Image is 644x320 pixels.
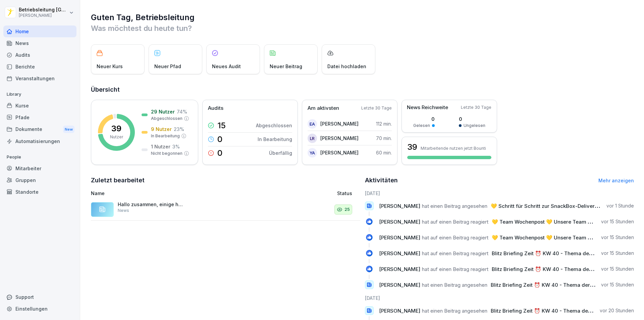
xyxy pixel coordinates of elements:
[600,307,634,314] p: vor 20 Stunden
[91,190,260,197] p: Name
[270,63,302,70] p: Neuer Beitrag
[3,174,76,186] a: Gruppen
[422,219,488,225] span: hat auf einen Beitrag reagiert
[365,176,398,185] h2: Aktivitäten
[118,208,129,214] p: News
[413,123,430,129] p: Gelesen
[379,250,420,257] span: [PERSON_NAME]
[177,108,187,115] p: 74 %
[217,149,222,157] p: 0
[3,291,76,303] div: Support
[308,104,339,112] p: Am aktivsten
[379,234,420,241] span: [PERSON_NAME]
[3,89,76,100] p: Library
[19,13,68,18] p: [PERSON_NAME]
[413,116,435,123] p: 0
[3,61,76,73] a: Berichte
[91,199,360,221] a: Hallo zusammen, einige haben leider noch nicht alle Kurse abgeschlossen. Bitte holt dies bis zum ...
[379,203,420,209] span: [PERSON_NAME]
[269,149,292,156] p: Überfällig
[3,163,76,174] a: Mitarbeiter
[151,116,182,122] p: Abgeschlossen
[598,178,634,183] a: Mehr anzeigen
[344,206,350,213] p: 25
[91,176,360,185] h2: Zuletzt bearbeitet
[3,135,76,147] a: Automatisierungen
[422,308,487,314] span: hat einen Beitrag angesehen
[422,250,488,257] span: hat auf einen Beitrag reagiert
[3,152,76,163] p: People
[212,63,241,70] p: Neues Audit
[151,126,172,133] p: 9 Nutzer
[172,143,180,150] p: 3 %
[308,119,317,129] div: EA
[3,37,76,49] a: News
[151,133,180,139] p: In Bearbeitung
[3,26,76,37] a: Home
[459,116,485,123] p: 0
[3,123,76,136] a: DokumenteNew
[19,7,68,13] p: Betriebsleitung [GEOGRAPHIC_DATA]
[601,250,634,257] p: vor 15 Stunden
[3,123,76,136] div: Dokumente
[3,100,76,111] a: Kurse
[379,282,420,288] span: [PERSON_NAME]
[91,85,634,94] h2: Übersicht
[327,63,366,70] p: Datei hochladen
[422,234,488,241] span: hat auf einen Beitrag reagiert
[376,120,392,127] p: 112 min.
[97,63,123,70] p: Neuer Kurs
[379,219,420,225] span: [PERSON_NAME]
[151,143,170,150] p: 1 Nutzer
[365,294,634,302] h6: [DATE]
[111,125,121,133] p: 39
[118,201,185,208] p: Hallo zusammen, einige haben leider noch nicht alle Kurse abgeschlossen. Bitte holt dies bis zum ...
[421,146,486,151] p: Mitarbeitende nutzen jetzt Bounti
[217,122,226,130] p: 15
[320,120,359,127] p: [PERSON_NAME]
[422,266,488,272] span: hat auf einen Beitrag reagiert
[337,190,352,197] p: Status
[3,111,76,123] a: Pfade
[258,136,292,143] p: In Bearbeitung
[407,104,448,111] p: News Reichweite
[110,134,123,140] p: Nutzer
[217,135,222,143] p: 0
[379,308,420,314] span: [PERSON_NAME]
[91,12,634,23] h1: Guten Tag, Betriebsleitung
[3,73,76,84] a: Veranstaltungen
[3,186,76,198] a: Standorte
[91,23,634,34] p: Was möchtest du heute tun?
[208,104,223,112] p: Audits
[376,135,392,142] p: 70 min.
[601,281,634,288] p: vor 15 Stunden
[320,149,359,156] p: [PERSON_NAME]
[174,126,184,133] p: 23 %
[3,303,76,315] a: Einstellungen
[151,150,182,156] p: Nicht begonnen
[379,266,420,272] span: [PERSON_NAME]
[154,63,181,70] p: Neuer Pfad
[361,105,392,111] p: Letzte 30 Tage
[601,266,634,272] p: vor 15 Stunden
[3,49,76,61] a: Audits
[365,190,634,197] h6: [DATE]
[601,234,634,241] p: vor 15 Stunden
[376,149,392,156] p: 60 min.
[461,104,491,110] p: Letzte 30 Tage
[407,141,417,153] h3: 39
[308,148,317,157] div: YA
[464,123,485,129] p: Ungelesen
[606,202,634,209] p: vor 1 Stunde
